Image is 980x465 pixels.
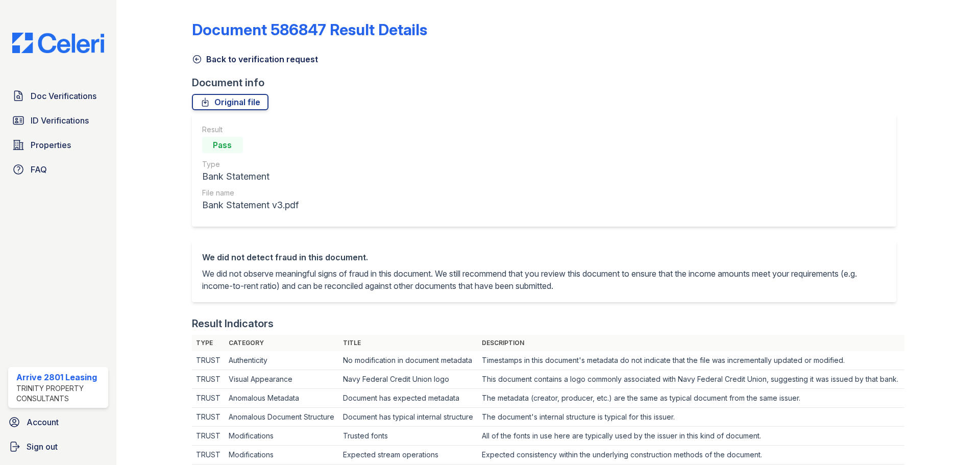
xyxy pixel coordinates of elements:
div: Document info [192,76,904,90]
td: Visual Appearance [225,370,339,389]
td: Modifications [225,427,339,446]
td: Expected consistency within the underlying construction methods of the document. [478,446,904,464]
td: TRUST [192,446,225,464]
div: We did not detect fraud in this document. [202,251,886,263]
a: Original file [192,94,268,110]
td: TRUST [192,351,225,370]
td: Document has typical internal structure [339,408,478,427]
td: The metadata (creator, producer, etc.) are the same as typical document from the same issuer. [478,389,904,408]
td: Timestamps in this document's metadata do not indicate that the file was incrementally updated or... [478,351,904,370]
span: Sign out [27,440,58,453]
div: Trinity Property Consultants [16,383,104,404]
div: Result [202,125,299,135]
a: Account [4,412,112,432]
td: Modifications [225,446,339,464]
td: TRUST [192,427,225,446]
td: TRUST [192,389,225,408]
td: TRUST [192,370,225,389]
div: Bank Statement [202,169,299,184]
th: Description [478,335,904,351]
a: Properties [8,135,108,155]
div: File name [202,188,299,198]
th: Type [192,335,225,351]
td: Anomalous Metadata [225,389,339,408]
a: ID Verifications [8,110,108,131]
td: The document's internal structure is typical for this issuer. [478,408,904,427]
td: Authenticity [225,351,339,370]
span: Properties [31,139,71,151]
div: Bank Statement v3.pdf [202,198,299,212]
p: We did not observe meaningful signs of fraud in this document. We still recommend that you review... [202,267,886,292]
a: Sign out [4,436,112,457]
img: CE_Logo_Blue-a8612792a0a2168367f1c8372b55b34899dd931a85d93a1a3d3e32e68fde9ad4.png [4,33,112,53]
span: Doc Verifications [31,90,96,102]
div: Type [202,159,299,169]
td: Expected stream operations [339,446,478,464]
a: FAQ [8,159,108,180]
th: Category [225,335,339,351]
div: Arrive 2801 Leasing [16,371,104,383]
td: Anomalous Document Structure [225,408,339,427]
td: Navy Federal Credit Union logo [339,370,478,389]
td: Trusted fonts [339,427,478,446]
td: This document contains a logo commonly associated with Navy Federal Credit Union, suggesting it w... [478,370,904,389]
a: Document 586847 Result Details [192,20,427,39]
th: Title [339,335,478,351]
td: No modification in document metadata [339,351,478,370]
div: Pass [202,137,243,153]
div: Result Indicators [192,316,274,331]
td: Document has expected metadata [339,389,478,408]
a: Doc Verifications [8,86,108,106]
td: TRUST [192,408,225,427]
a: Back to verification request [192,53,318,65]
span: FAQ [31,163,47,176]
span: ID Verifications [31,114,89,127]
td: All of the fonts in use here are typically used by the issuer in this kind of document. [478,427,904,446]
span: Account [27,416,59,428]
